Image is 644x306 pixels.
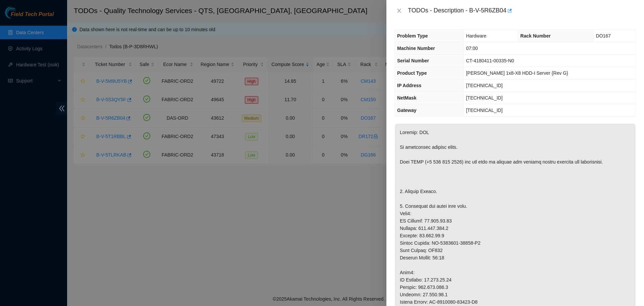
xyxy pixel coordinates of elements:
[396,8,402,13] span: close
[466,46,478,51] span: 07:00
[466,95,502,101] span: [TECHNICAL_ID]
[397,33,428,39] span: Problem Type
[397,70,427,76] span: Product Type
[520,33,550,39] span: Rack Number
[466,108,502,113] span: [TECHNICAL_ID]
[397,58,429,63] span: Serial Number
[466,70,568,76] span: [PERSON_NAME] 1x8-X8 HDD-I Server {Rev G}
[408,5,636,16] div: TODOs - Description - B-V-5R6ZB04
[394,8,404,14] button: Close
[466,58,514,63] span: CT-4180411-00335-N0
[397,46,435,51] span: Machine Number
[397,83,421,88] span: IP Address
[397,108,417,113] span: Gateway
[397,95,417,101] span: NetMask
[466,83,502,88] span: [TECHNICAL_ID]
[596,33,611,39] span: DO167
[466,33,486,39] span: Hardware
